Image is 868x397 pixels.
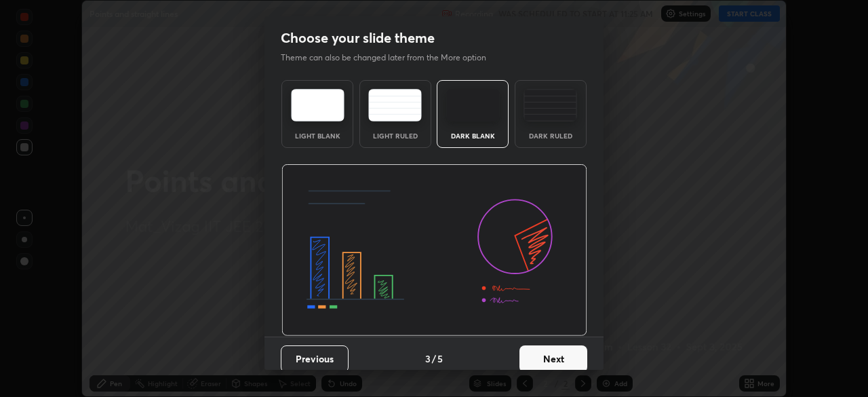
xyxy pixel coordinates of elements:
p: Theme can also be changed later from the More option [281,52,500,64]
div: Light Ruled [368,132,422,139]
img: lightTheme.e5ed3b09.svg [291,89,344,121]
div: Dark Blank [446,132,500,139]
img: darkThemeBanner.d06ce4a2.svg [281,164,587,337]
div: Dark Ruled [524,132,578,139]
h4: / [432,352,436,366]
h4: 3 [425,352,431,366]
img: darkRuledTheme.de295e13.svg [524,89,577,121]
h4: 5 [437,352,443,366]
img: lightRuledTheme.5fabf969.svg [368,89,422,121]
img: darkTheme.f0cc69e5.svg [446,89,500,121]
h2: Choose your slide theme [281,29,435,47]
button: Previous [281,345,349,373]
div: Light Blank [290,132,344,139]
button: Next [519,345,587,373]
